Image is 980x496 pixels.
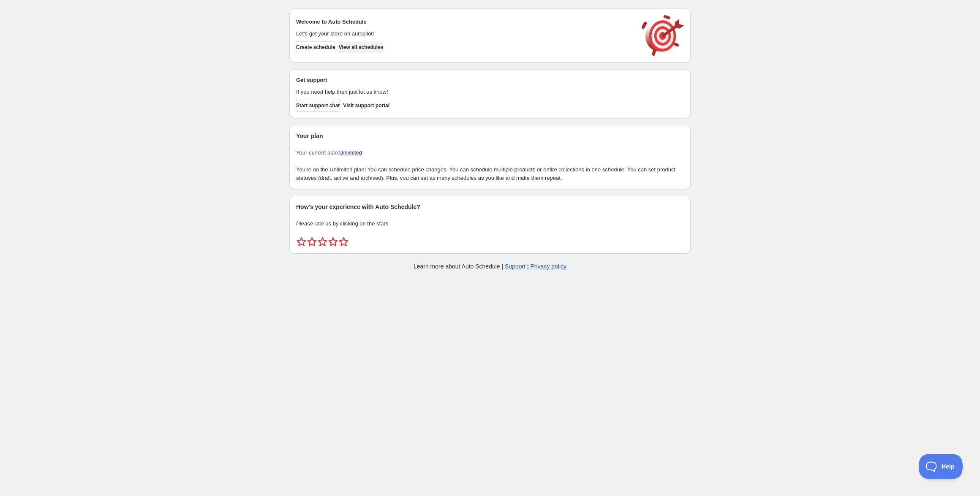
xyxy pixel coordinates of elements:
button: View all schedules [339,41,384,53]
a: Start support chat [296,100,340,111]
h2: How's your experience with Auto Schedule? [296,203,684,211]
a: Unlimited [339,149,362,156]
a: Support [505,263,525,270]
button: Create schedule [296,41,335,53]
p: Learn more about Auto Schedule | | [414,262,566,271]
p: You're on the Unlimited plan! You can schedule price changes. You can schedule multiple products ... [296,165,684,182]
p: Let's get your store on autopilot! [296,30,633,38]
h2: Welcome to Auto Schedule [296,18,633,26]
h2: Get support [296,76,633,84]
p: Please rate us by clicking on the stars [296,220,684,228]
a: Visit support portal [343,100,389,111]
p: Your current plan: [296,149,684,157]
iframe: Toggle Customer Support [919,454,963,479]
span: Visit support portal [343,102,389,109]
a: Privacy policy [531,263,567,270]
span: Start support chat [296,102,340,109]
h2: Your plan [296,132,684,140]
span: Create schedule [296,44,335,51]
p: If you need help then just let us know! [296,88,633,96]
span: View all schedules [339,44,384,51]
